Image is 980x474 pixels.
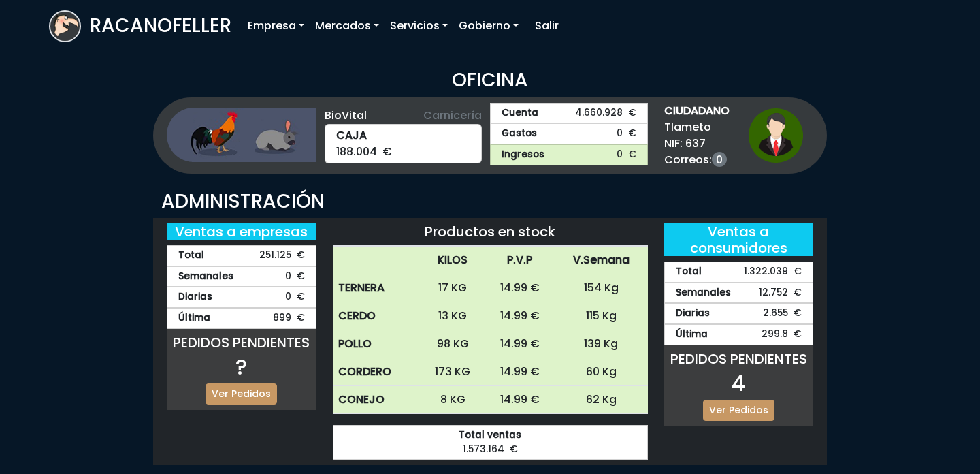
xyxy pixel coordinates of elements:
a: 0 [712,152,727,167]
strong: Total ventas [344,428,636,443]
strong: Total [178,249,204,263]
a: Ver Pedidos [703,400,774,421]
div: 299.8 € [664,324,814,345]
div: 2.655 € [664,303,814,324]
h5: Ventas a consumidores [664,223,814,256]
h3: OFICINA [49,69,931,92]
img: ganaderia.png [167,108,316,162]
td: 98 KG [421,330,485,358]
td: 115 Kg [555,302,648,330]
strong: Diarias [676,306,710,321]
th: CONEJO [333,386,421,414]
strong: Ingresos [502,148,544,162]
h5: Productos en stock [333,223,648,240]
strong: Semanales [676,286,731,300]
a: Gastos0 € [490,123,648,144]
div: 251.125 € [167,245,316,266]
div: BioVital [325,108,483,124]
th: V.Semana [555,247,648,274]
th: CERDO [333,302,421,330]
strong: Total [676,265,702,279]
th: CORDERO [333,358,421,386]
div: 0 € [167,266,316,287]
strong: Última [178,311,210,326]
h3: RACANOFELLER [90,14,231,37]
strong: Cuenta [502,106,538,121]
strong: Última [676,328,708,342]
td: 173 KG [421,358,485,386]
th: TERNERA [333,274,421,302]
td: 14.99 € [485,386,554,414]
a: Ver Pedidos [206,383,277,405]
strong: Gastos [502,127,537,141]
img: logoracarojo.png [50,12,80,37]
img: ciudadano1.png [749,108,803,163]
td: 14.99 € [485,358,554,386]
h5: Ventas a empresas [167,223,316,240]
a: Mercados [310,12,385,39]
td: 60 Kg [555,358,648,386]
span: Tlameto [664,119,730,136]
a: Empresa [242,12,310,39]
span: Correos: [664,152,730,168]
span: ? [235,351,247,382]
span: Carnicería [423,108,482,124]
h3: ADMINISTRACIÓN [161,190,819,213]
th: POLLO [333,330,421,358]
td: 62 Kg [555,386,648,414]
div: 188.004 € [325,124,483,163]
div: 1.573.164 € [333,425,648,460]
span: NIF: 637 [664,136,730,152]
strong: CIUDADANO [664,103,730,119]
a: Cuenta4.660.928 € [490,103,648,124]
td: 8 KG [421,386,485,414]
h5: PEDIDOS PENDIENTES [167,334,316,351]
td: 14.99 € [485,302,554,330]
div: 899 € [167,308,316,329]
a: Ingresos0 € [490,144,648,165]
th: KILOS [421,247,485,274]
th: P.V.P [485,247,554,274]
td: 14.99 € [485,330,554,358]
strong: Diarias [178,290,212,304]
h5: PEDIDOS PENDIENTES [664,351,814,367]
a: RACANOFELLER [49,7,231,46]
strong: Semanales [178,270,233,284]
span: 4 [732,368,745,398]
a: Gobierno [453,12,524,39]
td: 139 Kg [555,330,648,358]
a: Salir [529,12,564,39]
div: 0 € [167,287,316,308]
strong: CAJA [336,127,471,144]
div: 12.752 € [664,283,814,304]
td: 14.99 € [485,274,554,302]
a: Servicios [385,12,453,39]
td: 13 KG [421,302,485,330]
td: 154 Kg [555,274,648,302]
div: 1.322.039 € [664,262,814,283]
td: 17 KG [421,274,485,302]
